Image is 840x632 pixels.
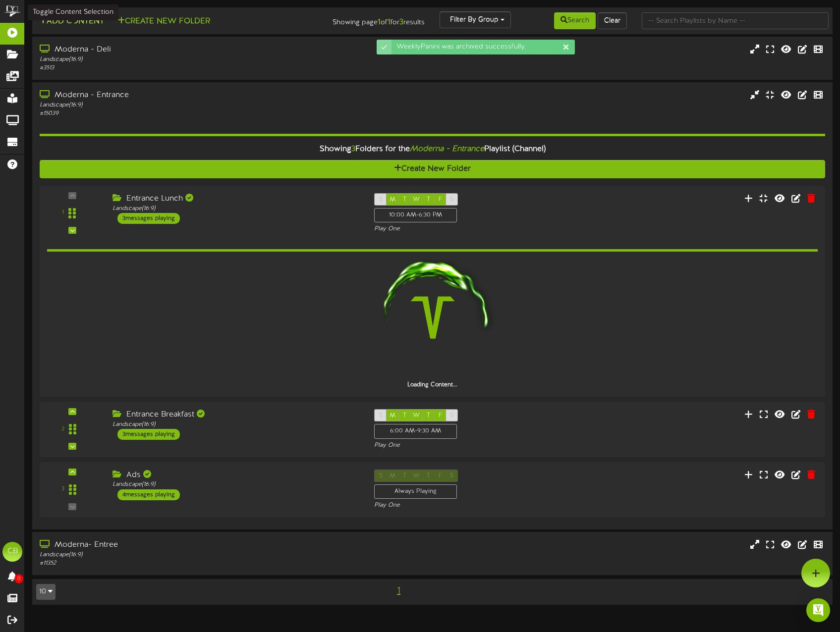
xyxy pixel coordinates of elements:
[562,42,570,52] div: Dismiss this notification
[374,441,556,450] div: Play One
[374,424,457,438] div: 6:00 AM - 9:30 AM
[40,44,358,55] div: Moderna - Deli
[374,501,556,510] div: Play One
[40,64,358,72] div: # 3513
[112,193,359,205] div: Entrance Lunch
[36,584,56,600] button: 10
[407,381,457,388] strong: Loading Content...
[369,254,496,381] img: loading-spinner-1.png
[379,196,383,203] span: S
[40,559,358,568] div: # 11352
[439,412,442,419] span: F
[40,551,358,559] div: Landscape ( 16:9 )
[298,11,432,28] div: Showing page of for results
[554,12,596,29] button: Search
[598,12,627,29] button: Clear
[392,40,575,54] div: WeeklyPanini was archived successfully.
[450,196,453,203] span: S
[413,412,420,419] span: W
[374,484,457,499] div: Always Playing
[427,412,430,419] span: T
[112,409,359,421] div: Entrance Breakfast
[40,539,358,551] div: Moderna- Entree
[40,101,358,109] div: Landscape ( 16:9 )
[403,412,406,419] span: T
[450,412,453,419] span: S
[374,208,457,222] div: 10:00 AM - 6:30 PM
[40,90,358,101] div: Moderna - Entrance
[390,196,395,203] span: M
[36,15,107,28] button: Add Content
[112,480,359,489] div: Landscape ( 16:9 )
[374,225,556,233] div: Play One
[351,145,355,154] span: 3
[117,213,180,224] div: 3 messages playing
[642,12,829,29] input: -- Search Playlists by Name --
[32,139,833,160] div: Showing Folders for the Playlist (Channel)
[40,109,358,118] div: # 15039
[112,205,359,213] div: Landscape ( 16:9 )
[806,598,830,622] div: Open Intercom Messenger
[394,585,403,596] span: 1
[117,489,180,500] div: 4 messages playing
[403,196,406,203] span: T
[390,412,395,419] span: M
[410,145,484,154] i: Moderna - Entrance
[2,542,22,562] div: CB
[112,470,359,481] div: Ads
[413,196,420,203] span: W
[114,15,213,28] button: Create New Folder
[40,55,358,64] div: Landscape ( 16:9 )
[439,196,442,203] span: F
[40,160,825,178] button: Create New Folder
[427,196,430,203] span: T
[379,412,383,419] span: S
[14,574,23,583] span: 0
[117,429,180,440] div: 3 messages playing
[112,421,359,429] div: Landscape ( 16:9 )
